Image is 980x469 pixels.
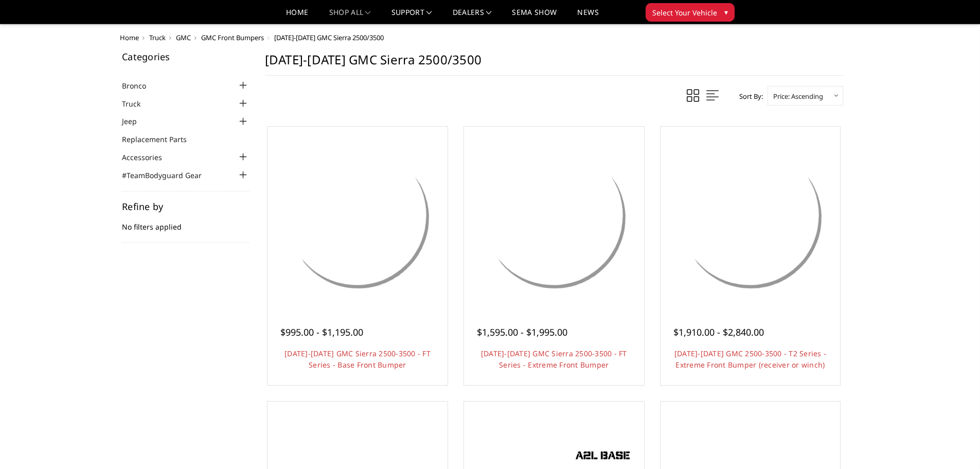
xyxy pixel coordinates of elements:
span: ▾ [724,7,728,18]
span: $995.00 - $1,195.00 [280,326,363,338]
a: SEMA Show [512,9,557,24]
a: 2020-2023 GMC Sierra 2500-3500 - FT Series - Base Front Bumper 2020-2023 GMC Sierra 2500-3500 - F... [270,129,445,304]
a: [DATE]-[DATE] GMC 2500-3500 - T2 Series - Extreme Front Bumper (receiver or winch) [674,349,826,370]
a: Jeep [122,116,150,127]
a: GMC Front Bumpers [201,33,264,42]
a: Accessories [122,152,175,163]
span: $1,910.00 - $2,840.00 [673,326,764,338]
a: Home [120,33,139,42]
a: News [577,9,598,24]
span: [DATE]-[DATE] GMC Sierra 2500/3500 [274,33,384,42]
h5: Refine by [122,202,250,211]
a: Bronco [122,80,159,91]
a: Truck [122,98,153,109]
a: GMC [176,33,191,42]
a: Dealers [453,9,492,24]
div: No filters applied [122,202,250,243]
a: [DATE]-[DATE] GMC Sierra 2500-3500 - FT Series - Extreme Front Bumper [481,349,627,370]
button: Select Your Vehicle [646,3,735,22]
span: Select Your Vehicle [652,7,717,18]
h1: [DATE]-[DATE] GMC Sierra 2500/3500 [265,52,843,76]
a: Replacement Parts [122,134,200,145]
a: #TeamBodyguard Gear [122,170,215,181]
a: Truck [149,33,166,42]
label: Sort By: [734,89,763,104]
a: [DATE]-[DATE] GMC Sierra 2500-3500 - FT Series - Base Front Bumper [284,349,431,370]
a: 2020-2023 GMC Sierra 2500-3500 - FT Series - Extreme Front Bumper 2020-2023 GMC Sierra 2500-3500 ... [467,129,642,304]
a: Home [286,9,308,24]
a: 2020-2023 GMC 2500-3500 - T2 Series - Extreme Front Bumper (receiver or winch) 2020-2023 GMC 2500... [663,129,838,304]
h5: Categories [122,52,250,61]
a: Support [391,9,432,24]
span: $1,595.00 - $1,995.00 [477,326,567,338]
a: shop all [329,9,371,24]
